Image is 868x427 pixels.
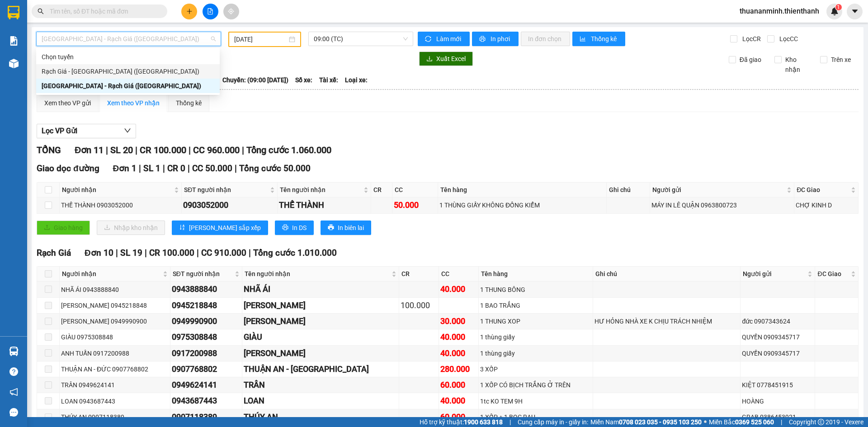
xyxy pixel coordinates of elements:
[145,248,147,258] span: |
[282,224,288,231] span: printer
[50,6,156,16] input: Tìm tên, số ĐT hoặc mã đơn
[36,64,220,79] div: Rạch Giá - Sài Gòn (Hàng Hoá)
[479,36,487,43] span: printer
[419,52,473,66] button: downloadXuất Excel
[735,418,774,426] strong: 0369 525 060
[244,283,397,296] div: NHÃ ÁI
[796,200,857,210] div: CHỢ KINH D
[149,248,194,258] span: CR 100.000
[182,197,278,213] td: 0903052000
[193,145,240,155] span: CC 960.000
[345,75,368,85] span: Loại xe:
[480,348,591,358] div: 1 thùng giấy
[197,248,199,258] span: |
[464,418,503,426] strong: 1900 633 818
[440,331,477,343] div: 40.000
[278,197,371,213] td: THẾ THÀNH
[480,396,591,406] div: 1tc KO TEM 9H
[172,221,268,235] button: sort-ascending[PERSON_NAME] sắp xếp
[244,379,397,391] div: TRÂN
[394,199,436,211] div: 50.000
[184,185,268,195] span: SĐT người nhận
[181,4,197,19] button: plus
[107,98,160,108] div: Xem theo VP nhận
[275,221,314,235] button: printerIn DS
[590,417,702,427] span: Miền Nam
[328,224,334,231] span: printer
[440,379,477,391] div: 60.000
[818,419,824,425] span: copyright
[436,34,462,44] span: Làm mới
[203,4,218,19] button: file-add
[234,34,287,44] input: 21/06/2025
[61,396,169,406] div: LOAN 0943687443
[742,412,813,422] div: GRAB 0386453921
[42,66,214,76] div: Rạch Giá - [GEOGRAPHIC_DATA] ([GEOGRAPHIC_DATA])
[244,331,397,343] div: GIÀU
[222,75,288,85] span: Chuyến: (09:00 [DATE])
[139,163,141,174] span: |
[62,269,161,279] span: Người nhận
[480,316,591,326] div: 1 THUNG XOP
[37,124,136,138] button: Lọc VP Gửi
[835,4,842,10] sup: 1
[742,332,813,342] div: QUYỀN 0909345717
[736,55,765,65] span: Đã giao
[253,248,337,258] span: Tổng cước 1.010.000
[280,185,362,195] span: Tên người nhận
[440,315,477,328] div: 30.000
[371,183,392,197] th: CR
[167,163,185,174] span: CR 0
[440,347,477,360] div: 40.000
[580,36,587,43] span: bar-chart
[207,8,213,14] span: file-add
[8,6,19,19] img: logo-vxr
[188,163,190,174] span: |
[235,163,237,174] span: |
[242,145,244,155] span: |
[170,314,242,329] td: 0949990900
[189,223,261,233] span: [PERSON_NAME] sắp xếp
[314,32,408,46] span: 09:00 (TC)
[847,4,863,19] button: caret-down
[709,417,774,427] span: Miền Bắc
[732,5,826,17] span: thuananminh.thienthanh
[179,224,185,231] span: sort-ascending
[172,363,241,375] div: 0907768802
[704,420,707,424] span: ⚪️
[425,36,433,43] span: sync
[242,282,399,297] td: NHÃ ÁI
[61,380,169,390] div: TRÂN 0949624141
[140,145,186,155] span: CR 100.000
[170,361,242,377] td: 0907768802
[776,34,799,44] span: Lọc CC
[295,75,312,85] span: Số xe:
[242,346,399,361] td: ANH TUẤN
[244,363,397,375] div: THUẬN AN - [GEOGRAPHIC_DATA]
[38,8,44,14] span: search
[9,388,18,396] span: notification
[797,185,849,195] span: ĐC Giao
[61,300,169,310] div: [PERSON_NAME] 0945218848
[426,56,433,63] span: download
[827,55,854,65] span: Trên xe
[42,32,216,46] span: Sài Gòn - Rạch Giá (Hàng Hoá)
[61,412,169,422] div: THÚY AN 0907118389
[242,377,399,393] td: TRÂN
[170,377,242,393] td: 0949624141
[242,329,399,345] td: GIÀU
[223,4,239,19] button: aim
[62,185,172,195] span: Người nhận
[242,409,399,425] td: THÚY AN
[480,412,591,422] div: 1 XỐP + 1 BỌC RAU
[176,98,202,108] div: Thống kê
[652,185,785,195] span: Người gửi
[418,32,470,46] button: syncLàm mới
[37,248,71,258] span: Rạch Giá
[170,298,242,314] td: 0945218848
[742,380,813,390] div: KIỆT 0778451915
[9,36,19,46] img: solution-icon
[439,200,605,210] div: 1 THÙNG GIẤY KHÔNG ĐỒNG KIỂM
[480,300,591,310] div: 1 BAO TRẮNG
[401,299,437,312] div: 100.000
